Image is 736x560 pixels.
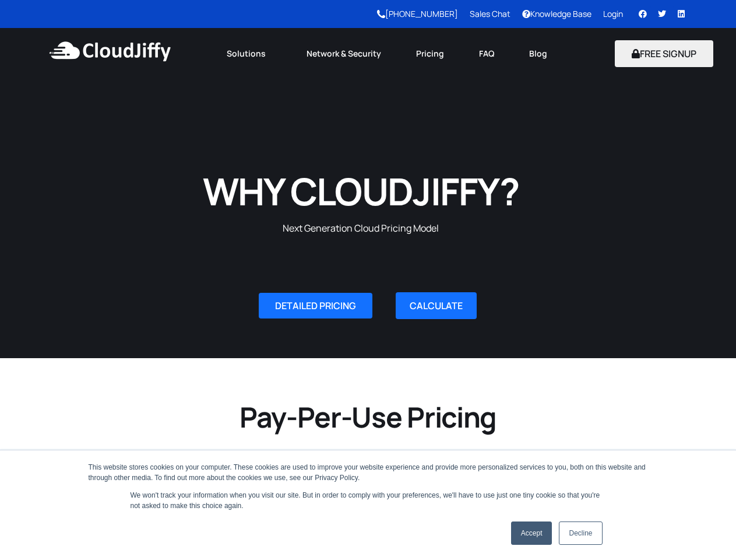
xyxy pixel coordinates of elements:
a: Accept [511,521,552,545]
a: Login [603,8,623,19]
a: Network & Security [289,41,399,66]
a: Decline [559,521,602,545]
a: FAQ [462,41,512,66]
a: Solutions [209,41,289,66]
a: Blog [512,41,565,66]
a: Sales Chat [470,8,510,19]
h1: WHY CLOUDJIFFY? [182,167,539,215]
a: FREE SIGNUP [615,47,713,60]
button: FREE SIGNUP [615,40,713,67]
a: Knowledge Base [522,8,591,19]
a: CALCULATE [396,292,477,319]
div: This website stores cookies on your computer. These cookies are used to improve your website expe... [89,462,648,483]
p: CloudJiffy provides a unique process of automatic scaling with payment based on the real consumpt... [43,447,693,492]
h2: Pay-Per-Use Pricing [43,399,693,435]
span: DETAILED PRICING [275,301,356,310]
p: We won't track your information when you visit our site. But in order to comply with your prefere... [131,490,606,511]
a: Pricing [399,41,462,66]
p: Next Generation Cloud Pricing Model [182,221,539,236]
a: [PHONE_NUMBER] [377,8,458,19]
a: DETAILED PRICING [259,293,372,318]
